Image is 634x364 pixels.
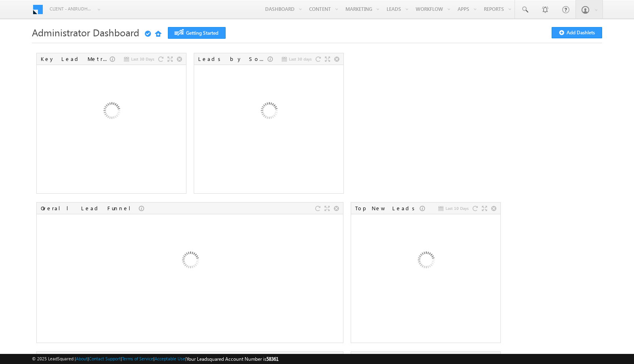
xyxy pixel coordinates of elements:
img: Loading... [382,218,469,305]
a: Terms of Service [122,356,153,361]
span: Last 30 Days [131,55,154,63]
button: Add Dashlets [552,27,602,38]
a: Acceptable Use [155,356,185,361]
img: Loading... [225,69,312,155]
span: Last 10 Days [446,205,469,212]
img: Loading... [146,218,233,305]
div: Leads by Sources [198,55,268,63]
a: Contact Support [89,356,121,361]
div: Overall Lead Funnel [41,205,139,212]
a: About [76,356,88,361]
div: Top New Leads [355,205,420,212]
span: Last 30 days [289,55,312,63]
span: Client - anirudhparuilsquat (58361) [50,5,92,13]
a: Getting Started [168,27,226,39]
span: 58361 [266,356,278,362]
span: Administrator Dashboard [32,26,139,39]
span: © 2025 LeadSquared | | | | | [32,355,278,363]
div: Key Lead Metrics [41,55,110,63]
span: Your Leadsquared Account Number is [186,356,278,362]
img: Loading... [68,69,155,155]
